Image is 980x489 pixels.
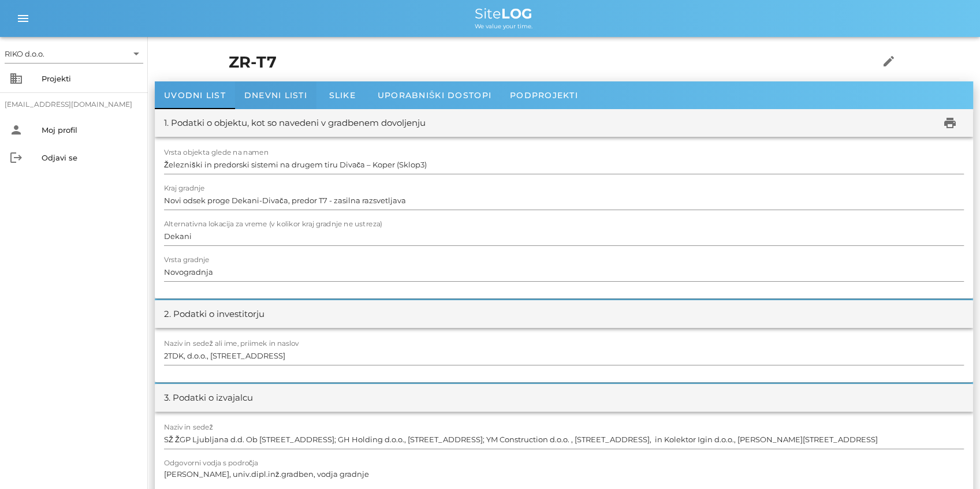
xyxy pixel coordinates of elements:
[5,48,44,59] div: RIKO d.o.o.
[42,125,139,135] div: Moj profil
[475,23,532,30] span: We value your time.
[16,12,30,25] i: menu
[510,90,578,100] span: Podprojekti
[164,117,426,130] div: 1. Podatki o objektu, kot so navedeni v gradbenem dovoljenju
[9,123,23,137] i: person
[882,54,896,68] i: edit
[922,434,980,489] iframe: Chat Widget
[129,47,143,61] i: arrow_drop_down
[42,74,139,83] div: Projekti
[922,434,980,489] div: Pripomoček za klepet
[164,256,210,264] label: Vrsta gradnje
[229,51,843,74] h1: ZR-T7
[5,44,143,63] div: RIKO d.o.o.
[329,90,356,100] span: Slike
[9,151,23,165] i: logout
[475,5,532,22] span: Site
[164,459,258,468] label: Odgovorni vodja s področja
[244,90,307,100] span: Dnevni listi
[943,116,957,130] i: print
[164,391,253,405] div: 3. Podatki o izvajalcu
[164,220,382,229] label: Alternativna lokacija za vreme (v kolikor kraj gradnje ne ustreza)
[164,90,226,100] span: Uvodni list
[501,5,532,22] b: LOG
[164,184,205,193] label: Kraj gradnje
[164,423,213,432] label: Naziv in sedež
[9,72,23,85] i: business
[164,148,269,157] label: Vrsta objekta glede na namen
[378,90,491,100] span: Uporabniški dostopi
[42,153,139,162] div: Odjavi se
[164,339,299,348] label: Naziv in sedež ali ime, priimek in naslov
[164,308,264,321] div: 2. Podatki o investitorju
